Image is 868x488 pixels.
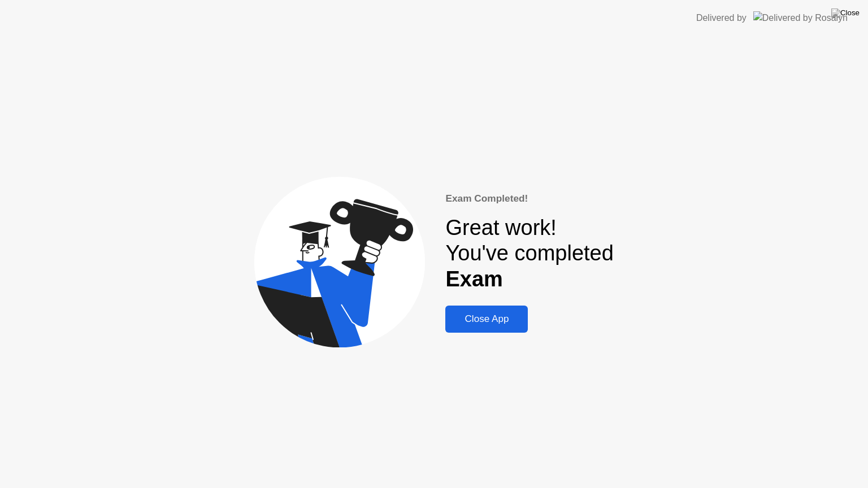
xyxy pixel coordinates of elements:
[445,267,502,291] b: Exam
[449,313,524,325] div: Close App
[831,8,860,18] img: Close
[445,215,613,293] div: Great work! You've completed
[696,11,747,25] div: Delivered by
[753,11,848,24] img: Delivered by Rosalyn
[445,191,613,206] div: Exam Completed!
[445,306,528,333] button: Close App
